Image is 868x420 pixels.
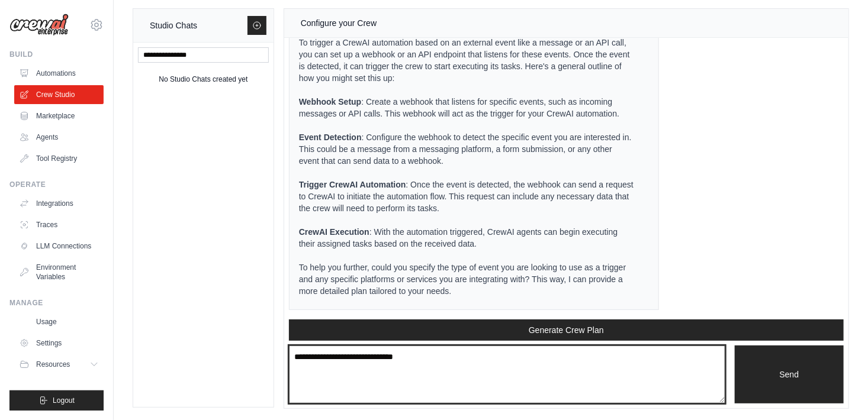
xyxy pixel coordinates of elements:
[289,319,844,341] button: Generate Crew Plan
[735,345,844,403] button: Send
[9,298,104,308] div: Manage
[14,334,104,353] a: Settings
[14,258,104,286] a: Environment Variables
[14,237,104,256] a: LLM Connections
[299,96,635,119] p: : Create a webhook that listens for specific events, such as incoming messages or API calls. This...
[14,106,104,125] a: Marketplace
[299,179,635,214] p: : Once the event is detected, the webhook can send a request to CrewAI to initiate the automation...
[14,355,104,374] button: Resources
[299,180,406,189] strong: Trigger CrewAI Automation
[14,215,104,234] a: Traces
[299,261,635,297] p: To help you further, could you specify the type of event you are looking to use as a trigger and ...
[14,194,104,213] a: Integrations
[159,72,247,86] div: No Studio Chats created yet
[14,128,104,147] a: Agents
[14,312,104,331] a: Usage
[299,226,635,250] p: : With the automation triggered, CrewAI agents can begin executing their assigned tasks based on ...
[299,131,635,167] p: : Configure the webhook to detect the specific event you are interested in. This could be a messa...
[299,97,362,106] strong: Webhook Setup
[299,227,369,237] strong: CrewAI Execution
[9,50,104,59] div: Build
[150,18,197,33] div: Studio Chats
[301,16,377,30] div: Configure your Crew
[14,149,104,168] a: Tool Registry
[9,390,104,411] button: Logout
[36,360,70,369] span: Resources
[299,37,635,84] p: To trigger a CrewAI automation based on an external event like a message or an API call, you can ...
[14,85,104,104] a: Crew Studio
[14,64,104,83] a: Automations
[9,14,69,36] img: Logo
[299,133,362,142] strong: Event Detection
[9,180,104,189] div: Operate
[53,396,75,405] span: Logout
